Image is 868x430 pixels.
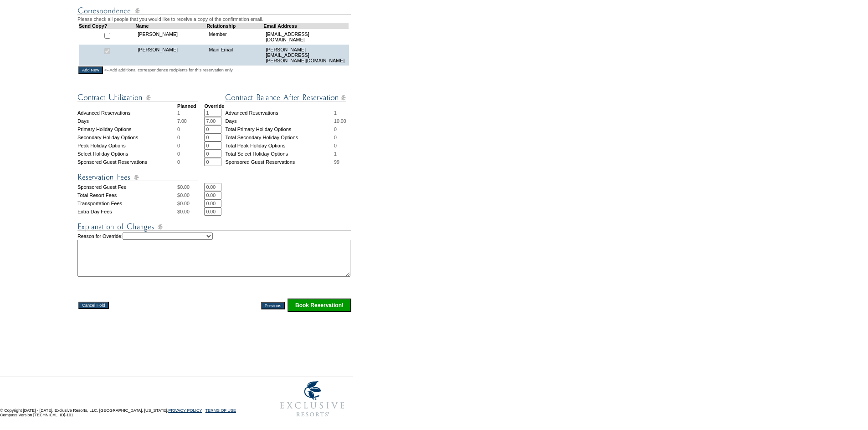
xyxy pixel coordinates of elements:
[263,23,349,29] td: Email Address
[334,151,337,157] span: 1
[77,92,198,103] img: Contract Utilization
[204,103,224,109] strong: Override
[334,159,339,165] span: 99
[263,29,349,45] td: [EMAIL_ADDRESS][DOMAIN_NAME]
[288,298,351,312] input: Click this button to finalize your reservation.
[177,207,204,216] td: $
[180,184,190,190] span: 0.00
[177,159,180,165] span: 0
[206,23,263,29] td: Relationship
[177,135,180,140] span: 0
[177,191,204,199] td: $
[225,125,334,133] td: Total Primary Holiday Options
[177,103,196,109] strong: Planned
[225,109,334,117] td: Advanced Reservations
[77,191,177,199] td: Total Resort Fees
[135,45,206,66] td: [PERSON_NAME]
[334,110,337,116] span: 1
[180,201,190,206] span: 0.00
[334,135,337,140] span: 0
[77,133,177,142] td: Secondary Holiday Options
[77,233,352,277] td: Reason for Override:
[180,192,190,198] span: 0.00
[177,183,204,191] td: $
[334,143,337,148] span: 0
[77,142,177,150] td: Peak Holiday Options
[177,126,180,132] span: 0
[135,23,206,29] td: Name
[180,209,190,214] span: 0.00
[177,118,187,124] span: 7.00
[78,66,103,74] input: Add New
[79,23,136,29] td: Send Copy?
[77,16,263,22] span: Please check all people that you would like to receive a copy of the confirmation email.
[225,92,346,103] img: Contract Balance After Reservation
[225,133,334,142] td: Total Secondary Holiday Options
[77,109,177,117] td: Advanced Reservations
[77,221,351,233] img: Explanation of Changes
[334,118,346,124] span: 10.00
[225,158,334,166] td: Sponsored Guest Reservations
[206,29,263,45] td: Member
[177,110,180,116] span: 1
[225,150,334,158] td: Total Select Holiday Options
[168,408,202,413] a: PRIVACY POLICY
[77,207,177,216] td: Extra Day Fees
[78,302,109,309] input: Cancel Hold
[177,143,180,148] span: 0
[77,125,177,133] td: Primary Holiday Options
[77,172,198,183] img: Reservation Fees
[77,158,177,166] td: Sponsored Guest Reservations
[334,126,337,132] span: 0
[77,117,177,125] td: Days
[261,302,285,309] input: Previous
[225,117,334,125] td: Days
[135,29,206,45] td: [PERSON_NAME]
[77,150,177,158] td: Select Holiday Options
[206,45,263,66] td: Main Email
[205,408,236,413] a: TERMS OF USE
[177,199,204,207] td: $
[263,45,349,66] td: [PERSON_NAME][EMAIL_ADDRESS][PERSON_NAME][DOMAIN_NAME]
[77,199,177,207] td: Transportation Fees
[272,376,353,422] img: Exclusive Resorts
[177,151,180,157] span: 0
[77,183,177,191] td: Sponsored Guest Fee
[104,67,234,73] span: <--Add additional correspondence recipients for this reservation only.
[225,142,334,150] td: Total Peak Holiday Options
